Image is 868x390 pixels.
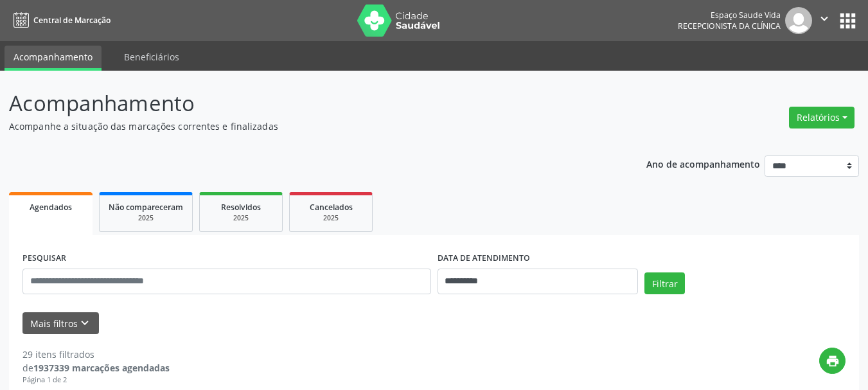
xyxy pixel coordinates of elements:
span: Resolvidos [221,202,261,213]
div: de [22,361,170,375]
label: PESQUISAR [22,249,66,269]
p: Acompanhamento [9,87,604,120]
span: Central de Marcação [33,15,111,26]
button: Filtrar [644,272,685,294]
div: 2025 [109,213,183,223]
button: Mais filtroskeyboard_arrow_down [22,312,99,335]
button:  [812,7,837,34]
span: Não compareceram [109,202,183,213]
button: apps [837,10,859,32]
div: Página 1 de 2 [22,375,170,386]
i: print [826,354,840,368]
div: Espaço Saude Vida [678,10,781,21]
p: Ano de acompanhamento [646,155,760,172]
a: Beneficiários [115,46,188,68]
div: 2025 [209,213,273,223]
label: DATA DE ATENDIMENTO [438,249,530,269]
i: keyboard_arrow_down [78,316,92,330]
button: Relatórios [789,107,855,129]
div: 2025 [299,213,363,223]
img: img [785,7,812,34]
a: Central de Marcação [9,10,111,31]
strong: 1937339 marcações agendadas [33,362,170,374]
span: Agendados [30,202,72,213]
p: Acompanhe a situação das marcações correntes e finalizadas [9,120,604,133]
button: print [819,348,846,374]
span: Recepcionista da clínica [678,21,781,31]
i:  [817,12,831,26]
div: 29 itens filtrados [22,348,170,361]
a: Acompanhamento [4,46,102,71]
span: Cancelados [310,202,353,213]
